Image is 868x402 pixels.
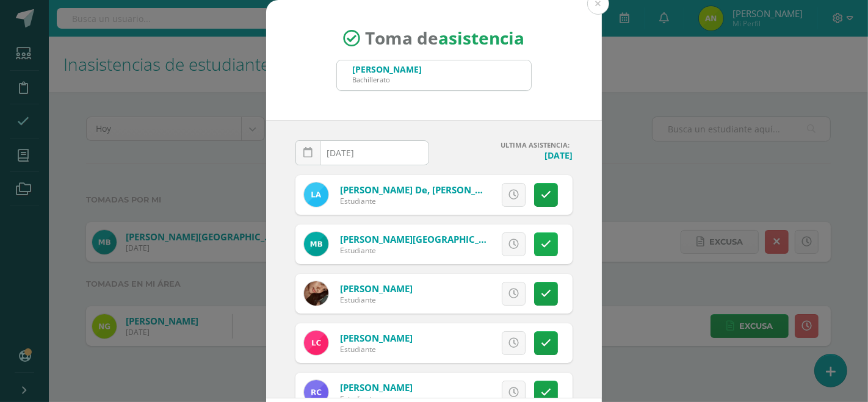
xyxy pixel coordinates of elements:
[340,245,486,256] div: Estudiante
[340,196,486,206] div: Estudiante
[340,344,413,354] div: Estudiante
[337,60,531,90] input: Busca un grado o sección aquí...
[340,233,506,245] a: [PERSON_NAME][GEOGRAPHIC_DATA]
[352,63,422,75] div: [PERSON_NAME]
[304,331,328,355] img: e4e4dfc937c041508c137af92ec9f0d1.png
[304,281,328,306] img: e5ca43410b9899f1efdfb4ca279d7526.png
[439,140,573,149] h4: ULTIMA ASISTENCIA:
[304,182,328,207] img: 574752f7b655b17dba0b14621c4b5315.png
[340,381,413,393] a: [PERSON_NAME]
[296,141,429,165] input: Fecha de Inasistencia
[352,75,422,84] div: Bachillerato
[439,27,525,50] strong: asistencia
[340,282,413,295] a: [PERSON_NAME]
[304,232,328,256] img: eb884a420e897f644919cc52c2d2fad5.png
[340,184,505,196] a: [PERSON_NAME] de, [PERSON_NAME]
[366,27,525,50] span: Toma de
[340,295,413,305] div: Estudiante
[439,149,573,161] h4: [DATE]
[340,332,413,344] a: [PERSON_NAME]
